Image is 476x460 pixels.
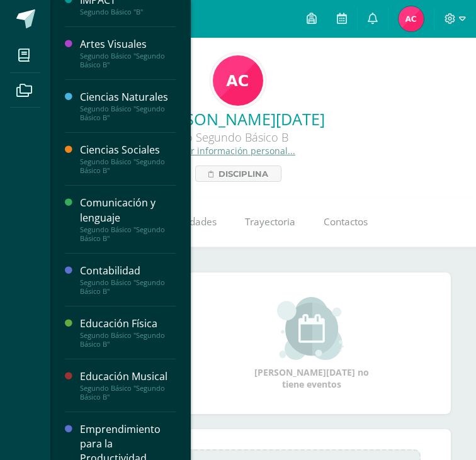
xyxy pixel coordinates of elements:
a: Educación FísicaSegundo Básico "Segundo Básico B" [80,317,176,349]
div: Segundo Básico "Segundo Básico B" [80,104,176,122]
div: Segundo Básico "Segundo Básico B" [80,225,176,243]
div: Ciencias Sociales [80,143,176,157]
div: Segundo Básico "Segundo Básico B" [80,52,176,69]
div: Segundo Básico "Segundo Básico B" [80,331,176,349]
a: Comunicación y lenguajeSegundo Básico "Segundo Básico B" [80,196,176,242]
div: Segundo Básico "Segundo Básico B" [80,384,176,401]
a: Educación MusicalSegundo Básico "Segundo Básico B" [80,369,176,401]
div: Segundo Básico "Segundo Básico B" [80,278,176,296]
div: Segundo Básico "Segundo Básico B" [80,157,176,175]
a: ContabilidadSegundo Básico "Segundo Básico B" [80,264,176,296]
a: Ciencias NaturalesSegundo Básico "Segundo Básico B" [80,90,176,122]
div: Artes Visuales [80,37,176,52]
div: Comunicación y lenguaje [80,196,176,225]
div: Segundo Básico "B" [80,8,176,16]
div: Educación Musical [80,369,176,384]
div: Ciencias Naturales [80,90,176,104]
div: Educación Física [80,317,176,331]
div: Contabilidad [80,264,176,278]
a: Artes VisualesSegundo Básico "Segundo Básico B" [80,37,176,69]
a: Ciencias SocialesSegundo Básico "Segundo Básico B" [80,143,176,175]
